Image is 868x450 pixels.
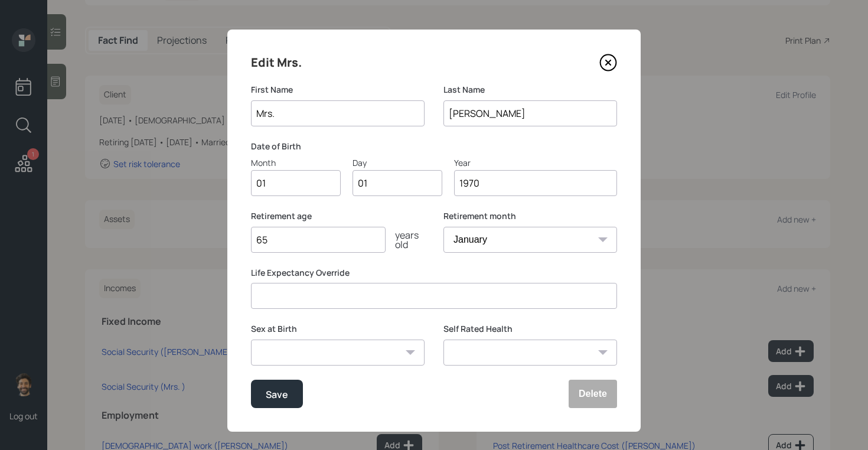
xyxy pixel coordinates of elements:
label: Retirement month [443,210,617,222]
button: Delete [569,380,617,408]
label: First Name [251,84,425,96]
div: Day [353,156,442,169]
label: Sex at Birth [251,323,425,335]
label: Self Rated Health [443,323,617,335]
button: Save [251,380,303,408]
div: Year [454,156,617,169]
div: Month [251,156,341,169]
div: years old [386,230,425,249]
label: Last Name [443,84,617,96]
label: Date of Birth [251,141,617,152]
input: Month [251,170,341,196]
div: Save [266,386,288,402]
input: Year [454,170,617,196]
input: Day [353,170,442,196]
label: Retirement age [251,210,425,222]
label: Life Expectancy Override [251,267,617,279]
h4: Edit Mrs. [251,53,302,72]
